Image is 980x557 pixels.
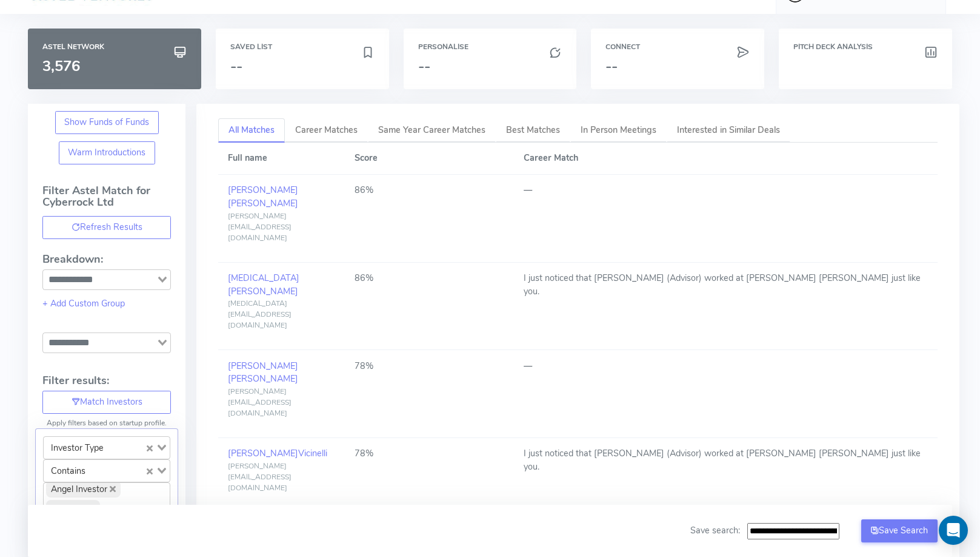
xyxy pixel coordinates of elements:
[228,197,298,209] span: [PERSON_NAME]
[355,272,505,285] div: 86%
[793,43,938,51] h6: Pitch Deck Analysis
[515,143,938,174] th: Career Match
[46,500,100,517] span: Micro VC
[677,124,780,136] span: Interested in Similar Deals
[418,43,562,51] h6: Personalise
[355,184,505,197] div: 86%
[228,387,292,418] span: [PERSON_NAME][EMAIL_ADDRESS][DOMAIN_NAME]
[355,447,505,461] div: 78%
[228,285,298,297] span: [PERSON_NAME]
[46,439,108,456] span: Investor Type
[218,118,285,143] a: All Matches
[228,272,299,297] a: [MEDICAL_DATA][PERSON_NAME]
[46,462,90,479] span: Contains
[228,373,298,385] span: [PERSON_NAME]
[515,175,938,263] td: —
[228,360,298,385] a: [PERSON_NAME][PERSON_NAME]
[42,216,171,239] button: Refresh Results
[506,124,560,136] span: Best Matches
[496,118,570,143] a: Best Matches
[44,336,155,350] input: Search for option
[939,516,968,545] div: Open Intercom Messenger
[46,481,121,498] span: Angel Investor
[230,56,242,76] span: --
[298,447,327,459] span: Vicinelli
[42,185,171,217] h4: Filter Astel Match for Cyberrock Ltd
[42,56,80,76] span: 3,576
[345,143,515,174] th: Score
[42,391,171,414] button: Match Investors
[570,118,667,143] a: In Person Meetings
[515,350,938,438] td: —
[59,141,155,164] button: Warm Introductions
[605,58,750,74] h3: --
[110,486,116,492] button: Deselect Angel Investor
[110,439,144,456] input: Search for option
[44,272,155,287] input: Search for option
[42,269,171,290] div: Search for option
[378,124,485,136] span: Same Year Career Matches
[147,465,153,478] button: Clear Selected
[667,118,790,143] a: Interested in Similar Deals
[228,447,327,459] a: [PERSON_NAME]Vicinelli
[228,461,292,493] span: [PERSON_NAME][EMAIL_ADDRESS][DOMAIN_NAME]
[42,297,125,309] a: + Add Custom Group
[605,43,750,51] h6: Connect
[43,459,170,482] div: Search for option
[515,437,938,512] td: I just noticed that [PERSON_NAME] (Advisor) worked at [PERSON_NAME] [PERSON_NAME] just like you.
[418,58,562,74] h3: --
[228,211,292,243] span: [PERSON_NAME][EMAIL_ADDRESS][DOMAIN_NAME]
[42,333,171,353] div: Search for option
[55,111,159,134] button: Show Funds of Funds
[147,441,153,454] button: Clear Selected
[295,124,358,136] span: Career Matches
[515,262,938,350] td: I just noticed that [PERSON_NAME] (Advisor) worked at [PERSON_NAME] [PERSON_NAME] just like you.
[228,184,298,209] a: [PERSON_NAME][PERSON_NAME]
[355,360,505,373] div: 78%
[228,299,292,330] span: [MEDICAL_DATA][EMAIL_ADDRESS][DOMAIN_NAME]
[42,254,171,266] h4: Breakdown:
[42,43,187,51] h6: Astel Network
[861,519,938,542] button: Save Search
[228,124,275,136] span: All Matches
[42,417,171,428] p: Apply filters based on startup profile.
[690,524,740,536] span: Save search:
[368,118,496,143] a: Same Year Career Matches
[42,375,171,387] h4: Filter results:
[230,43,375,51] h6: Saved List
[43,436,170,459] div: Search for option
[581,124,656,136] span: In Person Meetings
[285,118,368,143] a: Career Matches
[92,462,144,479] input: Search for option
[218,143,345,174] th: Full name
